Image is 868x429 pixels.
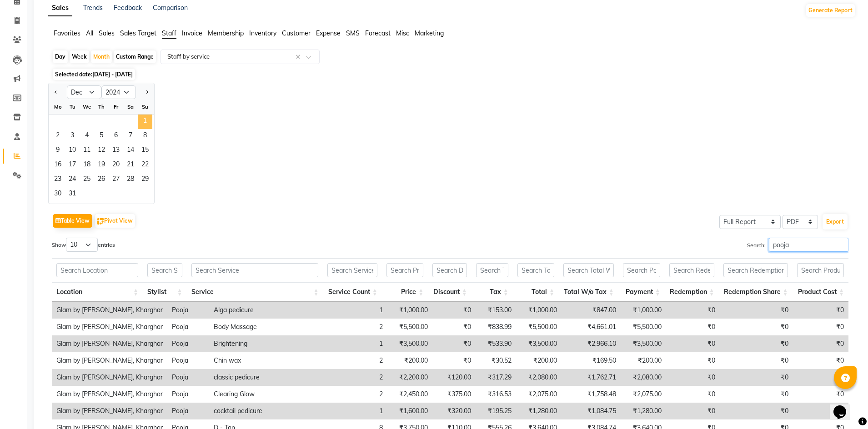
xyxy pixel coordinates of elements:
[432,352,476,369] td: ₹0
[623,263,660,277] input: Search Payment
[793,335,848,352] td: ₹0
[182,29,202,37] span: Invoice
[432,319,476,335] td: ₹0
[666,335,720,352] td: ₹0
[327,263,377,277] input: Search Service Count
[562,386,621,403] td: ₹1,758.48
[80,100,94,114] div: We
[621,369,666,386] td: ₹2,080.00
[208,29,244,37] span: Membership
[65,144,80,158] div: Tuesday, December 10, 2024
[65,100,80,114] div: Tu
[382,282,428,302] th: Price: activate to sort column ascending
[387,319,432,335] td: ₹5,500.00
[50,144,65,158] span: 9
[329,302,387,319] td: 1
[476,263,508,277] input: Search Tax
[769,238,848,252] input: Search:
[138,144,152,158] span: 15
[209,352,329,369] td: Chin wax
[101,85,136,99] select: Select year
[80,144,94,158] span: 11
[123,144,138,158] span: 14
[562,403,621,419] td: ₹1,084.75
[323,282,381,302] th: Service Count: activate to sort column ascending
[52,403,167,419] td: Glam by [PERSON_NAME], Kharghar
[476,302,516,319] td: ₹153.00
[138,158,152,173] div: Sunday, December 22, 2024
[99,29,115,37] span: Sales
[80,129,94,144] span: 4
[138,158,152,173] span: 22
[516,369,561,386] td: ₹2,080.00
[329,403,387,419] td: 1
[143,85,151,100] button: Next month
[52,386,167,403] td: Glam by [PERSON_NAME], Kharghar
[793,282,848,302] th: Product Cost: activate to sort column ascending
[123,144,138,158] div: Saturday, December 14, 2024
[92,71,133,78] span: [DATE] - [DATE]
[562,335,621,352] td: ₹2,966.10
[80,158,94,173] span: 18
[147,263,182,277] input: Search Stylist
[329,335,387,352] td: 1
[167,403,209,419] td: Pooja
[138,115,152,129] div: Sunday, December 1, 2024
[52,85,60,100] button: Previous month
[432,386,476,403] td: ₹375.00
[67,85,101,99] select: Select month
[86,29,93,37] span: All
[316,29,341,37] span: Expense
[167,369,209,386] td: Pooja
[793,369,848,386] td: ₹0
[138,100,152,114] div: Su
[65,144,80,158] span: 10
[387,352,432,369] td: ₹200.00
[123,129,138,144] span: 7
[563,263,614,277] input: Search Total W/o Tax
[793,403,848,419] td: ₹0
[94,100,109,114] div: Th
[209,386,329,403] td: Clearing Glow
[723,263,788,277] input: Search Redemption Share
[65,173,80,187] span: 24
[621,302,666,319] td: ₹1,000.00
[621,403,666,419] td: ₹1,280.00
[65,158,80,173] span: 17
[562,302,621,319] td: ₹847.00
[720,335,793,352] td: ₹0
[50,100,65,114] div: Mo
[138,173,152,187] span: 29
[52,369,167,386] td: Glam by [PERSON_NAME], Kharghar
[52,238,115,252] label: Show entries
[50,158,65,173] span: 16
[432,369,476,386] td: ₹120.00
[80,158,94,173] div: Wednesday, December 18, 2024
[187,282,323,302] th: Service: activate to sort column ascending
[666,386,720,403] td: ₹0
[109,144,123,158] div: Friday, December 13, 2024
[346,29,360,37] span: SMS
[94,158,109,173] span: 19
[138,129,152,144] span: 8
[476,369,516,386] td: ₹317.29
[66,238,98,252] select: Showentries
[65,158,80,173] div: Tuesday, December 17, 2024
[793,386,848,403] td: ₹0
[666,319,720,335] td: ₹0
[793,352,848,369] td: ₹0
[296,52,303,62] span: Clear all
[720,319,793,335] td: ₹0
[54,29,80,37] span: Favorites
[167,319,209,335] td: Pooja
[621,386,666,403] td: ₹2,075.00
[138,144,152,158] div: Sunday, December 15, 2024
[209,335,329,352] td: Brightening
[516,352,561,369] td: ₹200.00
[329,319,387,335] td: 2
[618,282,665,302] th: Payment: activate to sort column ascending
[52,282,143,302] th: Location: activate to sort column ascending
[797,263,844,277] input: Search Product Cost
[666,302,720,319] td: ₹0
[94,173,109,187] span: 26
